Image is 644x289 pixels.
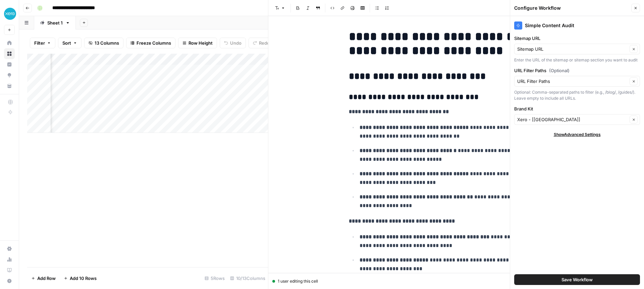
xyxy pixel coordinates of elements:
button: Save Workflow [514,274,640,285]
div: Sheet 1 [47,19,63,26]
div: 5 Rows [202,273,227,284]
label: Sitemap URL [514,35,640,42]
a: Opportunities [4,70,15,81]
span: (Optional) [549,67,570,74]
span: Sort [62,40,71,46]
div: 1 user editing this cell [272,278,640,284]
span: Show Advanced Settings [554,132,601,138]
input: URL Filter Paths [517,78,628,85]
button: 13 Columns [84,38,123,48]
span: Add Row [37,275,56,282]
button: Add Row [27,273,60,284]
span: Undo [230,40,241,46]
span: Save Workflow [561,276,593,283]
button: Redo [249,38,274,48]
a: Insights [4,59,15,70]
button: Undo [220,38,246,48]
a: Learning Hub [4,265,15,276]
label: Brand Kit [514,105,640,112]
input: Sitemap URL [517,46,628,52]
a: Your Data [4,81,15,91]
span: Row Height [189,40,213,46]
button: Add 10 Rows [60,273,101,284]
span: Redo [259,40,270,46]
button: Help + Support [4,276,15,286]
span: Filter [34,40,45,46]
div: Optional: Comma-separated paths to filter (e.g., /blog/, /guides/). Leave empty to include all URLs. [514,89,640,101]
span: 13 Columns [95,40,119,46]
span: Add 10 Rows [70,275,97,282]
a: Browse [4,48,15,59]
button: Freeze Columns [126,38,175,48]
a: Usage [4,254,15,265]
span: Freeze Columns [137,40,171,46]
input: Xero - [UK] [517,116,628,123]
a: Home [4,38,15,48]
label: URL Filter Paths [514,67,640,74]
a: Sheet 1 [34,16,76,30]
img: XeroOps Logo [4,8,16,20]
div: Simple Content Audit [514,21,640,30]
button: Sort [58,38,82,48]
div: 10/13 Columns [227,273,268,284]
a: Settings [4,243,15,254]
div: Enter the URL of the sitemap or sitemap section you want to audit [514,57,640,63]
button: Filter [30,38,55,48]
button: Row Height [178,38,217,48]
button: Workspace: XeroOps [4,5,15,22]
